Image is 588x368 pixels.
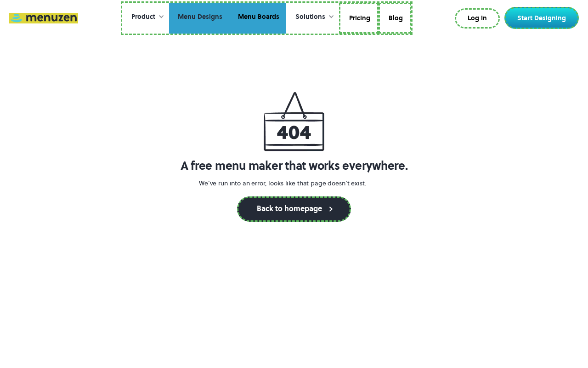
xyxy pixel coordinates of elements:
[257,205,322,212] div: Back to homepage
[181,160,408,172] h1: A free menu maker that works everywhere.
[286,3,339,31] div: Solutions
[229,3,286,34] a: Menu Boards
[131,12,155,22] div: Product
[122,3,169,31] div: Product
[339,3,379,34] a: Pricing
[379,3,411,34] a: Blog
[169,3,229,34] a: Menu Designs
[181,179,385,188] p: We’ve run into an error, looks like that page doesn’t exist.
[237,196,351,222] a: Back to homepage
[295,12,325,22] div: Solutions
[455,8,500,29] a: Log In
[504,7,579,29] a: Start Designing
